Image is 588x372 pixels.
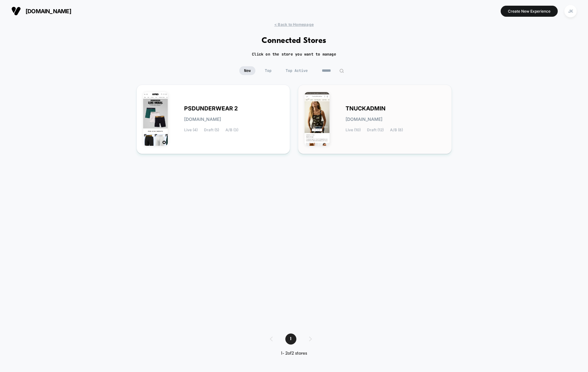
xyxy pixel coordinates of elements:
span: New [239,66,255,75]
button: [DOMAIN_NAME] [9,6,73,16]
span: Draft (5) [204,128,219,132]
div: 1 - 2 of 2 stores [264,351,324,356]
span: [DOMAIN_NAME] [184,117,221,121]
span: < Back to Homepage [274,22,314,27]
img: Visually logo [11,6,21,16]
span: TNUCKADMIN [346,106,386,111]
span: Live (4) [184,128,198,132]
img: TNUCKADMIN [305,92,329,146]
span: Draft (12) [367,128,384,132]
span: 1 [285,334,296,345]
span: A/B (8) [390,128,403,132]
span: Top [260,66,276,75]
img: PSDUNDERWEAR_2 [143,92,168,146]
span: PSDUNDERWEAR 2 [184,106,238,111]
button: JK [562,5,579,18]
span: Live (10) [346,128,361,132]
h2: Click on the store you want to manage [252,52,336,57]
span: A/B (3) [225,128,238,132]
div: JK [564,5,577,17]
h1: Connected Stores [262,36,326,45]
img: edit [339,68,344,73]
button: Create New Experience [501,6,558,17]
span: Top Active [281,66,312,75]
span: [DOMAIN_NAME] [26,8,71,15]
span: [DOMAIN_NAME] [346,117,382,121]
